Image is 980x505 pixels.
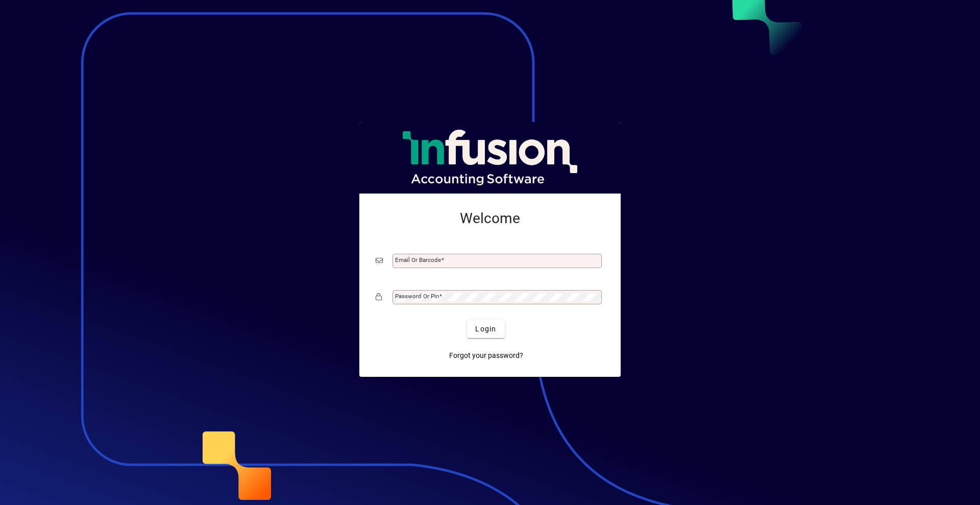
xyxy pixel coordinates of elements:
[445,346,527,365] a: Forgot your password?
[449,350,523,361] span: Forgot your password?
[475,324,496,334] span: Login
[467,320,504,338] button: Login
[395,293,439,300] mat-label: Password or Pin
[395,256,441,263] mat-label: Email or Barcode
[376,210,604,227] h2: Welcome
